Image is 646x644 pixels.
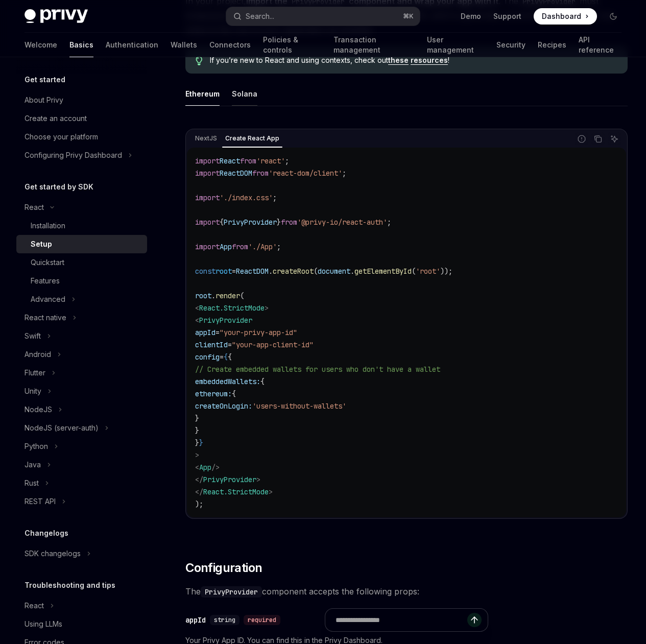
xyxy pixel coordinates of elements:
[199,303,265,313] span: React.StrictMode
[31,220,65,232] div: Installation
[16,290,147,308] button: Toggle Advanced section
[260,377,265,386] span: {
[277,242,281,251] span: ;
[25,348,51,361] div: Android
[195,377,260,386] span: embeddedWallets:
[354,267,412,276] span: getElementById
[403,12,414,20] span: ⌘ K
[534,8,597,25] a: Dashboard
[31,256,64,269] div: Quickstart
[25,74,65,86] h5: Get started
[285,156,289,165] span: ;
[246,10,274,22] div: Search...
[228,340,232,349] span: =
[16,128,147,146] a: Choose your platform
[240,156,256,165] span: from
[16,253,147,272] a: Quickstart
[195,316,199,325] span: <
[16,437,147,456] button: Toggle Python section
[416,267,440,276] span: 'root'
[575,132,588,146] button: Report incorrect code
[467,613,482,627] button: Send message
[16,400,147,419] button: Toggle NodeJS section
[269,487,273,496] span: >
[16,615,147,633] a: Using LLMs
[236,267,269,276] span: ReactDOM
[412,267,416,276] span: (
[427,33,485,57] a: User management
[16,91,147,109] a: About Privy
[16,544,147,563] button: Toggle SDK changelogs section
[195,414,199,423] span: }
[265,303,269,313] span: >
[195,267,216,276] span: const
[25,33,57,57] a: Welcome
[240,291,244,300] span: (
[16,382,147,400] button: Toggle Unity section
[196,56,203,65] svg: Tip
[387,218,391,227] span: ;
[69,33,93,57] a: Basics
[199,316,252,325] span: PrivyProvider
[220,328,297,337] span: "your-privy-app-id"
[31,238,52,250] div: Setup
[605,8,621,25] button: Toggle dark mode
[25,440,48,452] div: Python
[297,218,387,227] span: '@privy-io/react-auth'
[16,146,147,164] button: Toggle Configuring Privy Dashboard section
[220,156,240,165] span: React
[16,308,147,327] button: Toggle React native section
[25,422,99,434] div: NodeJS (server-auth)
[388,56,409,65] a: these
[252,401,346,411] span: 'users-without-wallets'
[220,169,252,178] span: ReactDOM
[591,132,605,146] button: Copy the contents from the code block
[192,132,220,145] div: NextJS
[493,11,521,21] a: Support
[25,149,122,161] div: Configuring Privy Dashboard
[269,267,273,276] span: .
[195,499,203,509] span: );
[203,487,269,496] span: React.StrictMode
[248,242,277,251] span: './App'
[16,419,147,437] button: Toggle NodeJS (server-auth) section
[25,312,66,324] div: React native
[496,33,525,57] a: Security
[232,82,257,106] div: Solana
[269,169,342,178] span: 'react-dom/client'
[216,328,220,337] span: =
[608,132,621,146] button: Ask AI
[224,218,277,227] span: PrivyProvider
[440,267,452,276] span: ));
[224,352,228,362] span: {
[220,352,224,362] span: =
[25,579,115,591] h5: Troubleshooting and tips
[16,474,147,492] button: Toggle Rust section
[16,109,147,128] a: Create an account
[195,487,203,496] span: </
[25,94,63,106] div: About Privy
[211,463,220,472] span: />
[232,340,314,349] span: "your-app-client-id"
[16,345,147,364] button: Toggle Android section
[195,450,199,460] span: >
[333,33,414,57] a: Transaction management
[25,201,44,213] div: React
[228,352,232,362] span: {
[199,438,203,447] span: }
[16,272,147,290] a: Features
[195,426,199,435] span: }
[16,217,147,235] a: Installation
[25,547,81,560] div: SDK changelogs
[195,352,220,362] span: config
[25,527,68,539] h5: Changelogs
[216,291,240,300] span: render
[220,193,273,202] span: './index.css'
[195,193,220,202] span: import
[25,600,44,612] div: React
[273,193,277,202] span: ;
[195,475,203,484] span: </
[31,275,60,287] div: Features
[25,181,93,193] h5: Get started by SDK
[199,463,211,472] span: App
